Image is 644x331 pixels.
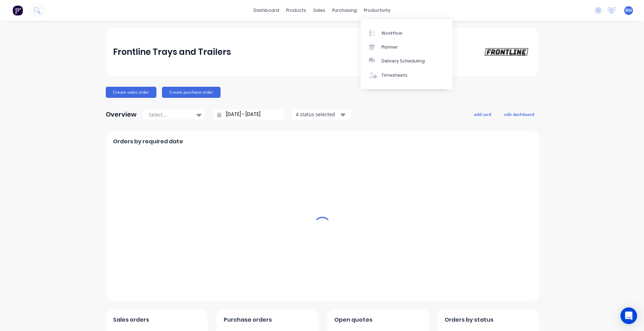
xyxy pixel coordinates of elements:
a: Delivery Scheduling [361,54,453,68]
a: Workflow [361,26,453,40]
div: Delivery Scheduling [381,58,425,64]
span: BM [625,7,632,14]
img: Factory [12,5,23,16]
div: sales [310,5,329,16]
div: purchasing [329,5,360,16]
div: productivity [360,5,394,16]
span: Open quotes [334,316,372,324]
button: add card [470,110,496,119]
span: Sales orders [113,316,149,324]
div: Planner [381,44,398,50]
div: Open Intercom Messenger [620,307,637,324]
div: Frontline Trays and Trailers [113,45,231,59]
a: Planner [361,40,453,54]
button: Create sales order [106,87,156,98]
img: Frontline Trays and Trailers [482,46,531,57]
span: Purchase orders [224,316,272,324]
div: Timesheets [381,72,407,78]
a: dashboard [250,5,283,16]
a: Timesheets [361,68,453,82]
span: Orders by status [445,316,493,324]
div: Workflow [381,30,402,36]
button: edit dashboard [500,110,539,119]
div: products [283,5,310,16]
button: Create purchase order [162,87,221,98]
button: 4 status selected [292,109,351,120]
div: 4 status selected [296,111,340,118]
div: Overview [106,108,137,121]
span: Orders by required date [113,137,183,146]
